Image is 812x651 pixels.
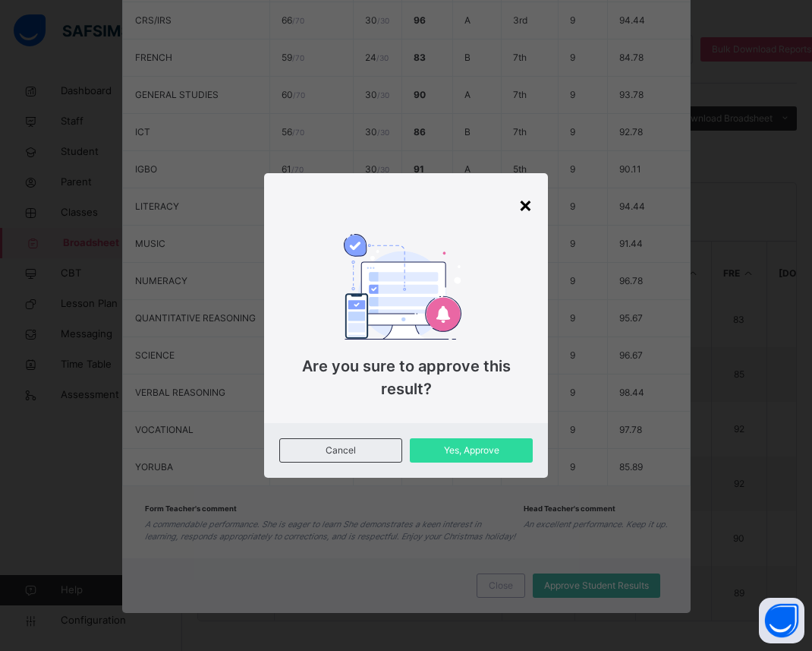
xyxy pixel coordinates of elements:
[421,444,521,457] span: Yes, Approve
[518,188,533,220] div: ×
[302,357,511,398] span: Are you sure to approve this result?
[759,598,804,643] button: Open asap
[291,444,390,457] span: Cancel
[344,234,461,339] img: approval.b46c5b665252442170a589d15ef2ebe7.svg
